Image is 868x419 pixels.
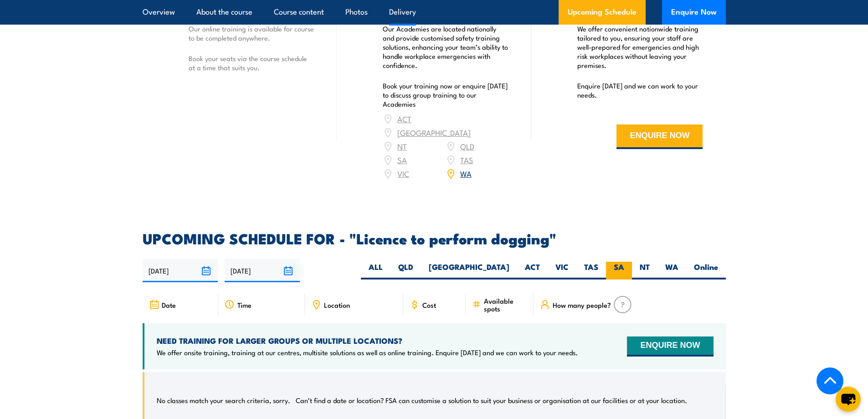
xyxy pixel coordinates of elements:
button: chat-button [836,387,861,412]
a: WA [460,168,472,179]
label: NT [632,262,657,279]
h2: UPCOMING SCHEDULE FOR - "Licence to perform dogging" [143,232,726,244]
label: QLD [390,262,421,279]
span: How many people? [553,301,611,309]
p: We offer convenient nationwide training tailored to you, ensuring your staff are well-prepared fo... [577,24,703,70]
p: Our online training is available for course to be completed anywhere. [189,24,314,42]
p: Can’t find a date or location? FSA can customise a solution to suit your business or organisation... [296,396,687,405]
input: From date [143,259,218,282]
button: ENQUIRE NOW [616,124,703,149]
span: Time [237,301,252,309]
p: Book your training now or enquire [DATE] to discuss group training to our Academies [383,81,508,109]
p: No classes match your search criteria, sorry. [157,396,290,405]
label: WA [657,262,686,279]
span: Date [162,301,176,309]
p: Enquire [DATE] and we can work to your needs. [577,81,703,99]
span: Cost [422,301,436,309]
label: TAS [576,262,606,279]
p: We offer onsite training, training at our centres, multisite solutions as well as online training... [157,348,578,357]
h4: NEED TRAINING FOR LARGER GROUPS OR MULTIPLE LOCATIONS? [157,336,578,346]
p: Book your seats via the course schedule at a time that suits you. [189,54,314,72]
label: Online [686,262,726,279]
span: Location [324,301,350,309]
label: ALL [361,262,390,279]
span: Available spots [484,297,527,312]
label: ACT [517,262,548,279]
label: [GEOGRAPHIC_DATA] [421,262,517,279]
p: Our Academies are located nationally and provide customised safety training solutions, enhancing ... [383,24,508,70]
button: ENQUIRE NOW [627,336,713,357]
label: SA [606,262,632,279]
label: VIC [548,262,576,279]
input: To date [225,259,300,282]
